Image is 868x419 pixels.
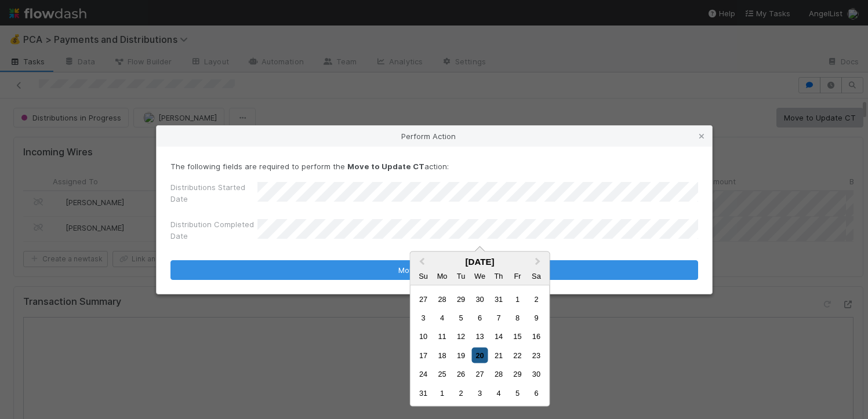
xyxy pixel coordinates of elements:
div: Sunday [416,268,431,283]
div: Choose Monday, August 11th, 2025 [434,329,450,344]
div: Choose Sunday, August 24th, 2025 [416,366,431,382]
div: Choose Friday, September 5th, 2025 [510,385,525,400]
div: Choose Saturday, August 23rd, 2025 [528,347,544,363]
div: Choose Wednesday, August 27th, 2025 [472,366,488,382]
div: Choose Sunday, August 31st, 2025 [416,385,431,400]
div: Wednesday [472,268,488,283]
div: Choose Monday, August 18th, 2025 [434,347,450,363]
div: Choose Wednesday, July 30th, 2025 [472,291,488,307]
strong: Move to Update CT [347,162,424,171]
div: Thursday [491,268,506,283]
button: Move to Update CT [170,260,698,280]
div: Choose Sunday, July 27th, 2025 [416,291,431,307]
div: Choose Sunday, August 17th, 2025 [416,347,431,363]
div: Choose Tuesday, August 19th, 2025 [453,347,468,363]
button: Next Month [530,253,549,272]
div: Choose Saturday, August 30th, 2025 [528,366,544,382]
div: [DATE] [411,257,550,267]
div: Tuesday [453,268,468,283]
div: Choose Tuesday, August 5th, 2025 [453,310,468,326]
div: Choose Wednesday, September 3rd, 2025 [472,385,488,400]
div: Choose Friday, August 1st, 2025 [510,291,525,307]
div: Choose Thursday, August 28th, 2025 [491,366,506,382]
div: Choose Thursday, September 4th, 2025 [491,385,506,400]
div: Choose Date [410,252,550,407]
div: Perform Action [157,126,712,147]
label: Distributions Started Date [170,181,257,205]
div: Choose Monday, August 25th, 2025 [434,366,450,382]
div: Choose Friday, August 8th, 2025 [510,310,525,326]
div: Choose Saturday, August 9th, 2025 [528,310,544,326]
div: Choose Thursday, August 14th, 2025 [491,329,506,344]
div: Choose Tuesday, August 12th, 2025 [453,329,468,344]
div: Saturday [528,268,544,283]
div: Friday [510,268,525,283]
div: Choose Saturday, August 16th, 2025 [528,329,544,344]
div: Choose Thursday, August 7th, 2025 [491,310,506,326]
div: Choose Monday, August 4th, 2025 [434,310,450,326]
div: Choose Wednesday, August 20th, 2025 [472,347,488,363]
div: Choose Sunday, August 10th, 2025 [416,329,431,344]
div: Choose Friday, August 29th, 2025 [510,366,525,382]
div: Choose Wednesday, August 6th, 2025 [472,310,488,326]
div: Choose Sunday, August 3rd, 2025 [416,310,431,326]
div: Choose Saturday, August 2nd, 2025 [528,291,544,307]
div: Month August, 2025 [414,289,546,402]
label: Distribution Completed Date [170,218,257,242]
div: Choose Tuesday, August 26th, 2025 [453,366,468,382]
div: Choose Wednesday, August 13th, 2025 [472,329,488,344]
div: Choose Monday, September 1st, 2025 [434,385,450,400]
div: Choose Tuesday, September 2nd, 2025 [453,385,468,400]
div: Choose Friday, August 15th, 2025 [510,329,525,344]
div: Choose Tuesday, July 29th, 2025 [453,291,468,307]
div: Choose Thursday, August 21st, 2025 [491,347,506,363]
div: Choose Thursday, July 31st, 2025 [491,291,506,307]
div: Monday [434,268,450,283]
p: The following fields are required to perform the action: [170,161,698,172]
div: Choose Friday, August 22nd, 2025 [510,347,525,363]
button: Previous Month [412,253,430,272]
div: Choose Monday, July 28th, 2025 [434,291,450,307]
div: Choose Saturday, September 6th, 2025 [528,385,544,400]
